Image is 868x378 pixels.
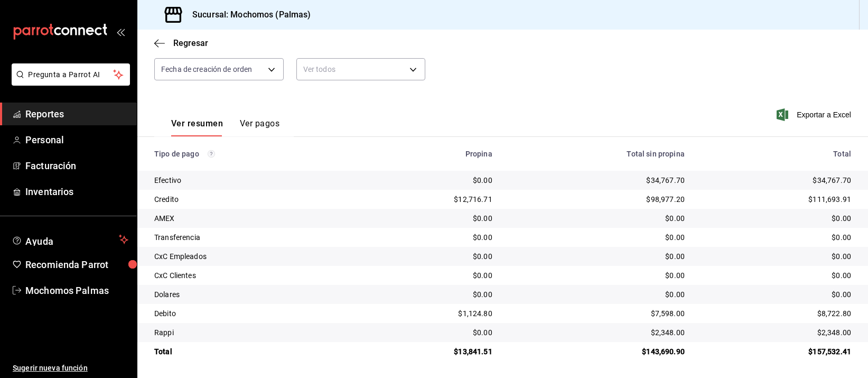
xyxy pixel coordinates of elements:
span: Fecha de creación de orden [161,64,252,75]
div: $0.00 [702,289,851,300]
div: $12,716.71 [367,194,492,205]
div: Ver todos [296,58,426,80]
div: $98,977.20 [509,194,685,205]
div: $0.00 [509,251,685,262]
a: Pregunta a Parrot AI [7,77,130,88]
div: Total [702,150,851,158]
div: navigation tabs [171,118,279,136]
div: $7,598.00 [509,308,685,319]
div: Efectivo [154,175,350,186]
button: Pregunta a Parrot AI [12,63,130,86]
div: AMEX [154,213,350,224]
button: Regresar [154,38,208,48]
div: $2,348.00 [509,327,685,338]
div: $0.00 [367,213,492,224]
span: Regresar [173,38,208,48]
div: $0.00 [702,251,851,262]
span: Reportes [25,107,128,121]
svg: Los pagos realizados con Pay y otras terminales son montos brutos. [208,150,215,158]
div: $34,767.70 [702,175,851,186]
div: Propina [367,150,492,158]
div: CxC Clientes [154,270,350,281]
div: $0.00 [509,289,685,300]
button: Ver pagos [240,118,279,136]
div: Tipo de pago [154,150,350,158]
div: $13,841.51 [367,346,492,357]
div: $0.00 [367,232,492,243]
span: Inventarios [25,185,128,199]
div: $2,348.00 [702,327,851,338]
button: Ver resumen [171,118,223,136]
span: Personal [25,133,128,147]
button: open_drawer_menu [116,27,125,36]
div: $111,693.91 [702,194,851,205]
span: Recomienda Parrot [25,257,128,272]
div: $0.00 [702,213,851,224]
div: $0.00 [702,232,851,243]
div: $0.00 [509,270,685,281]
span: Pregunta a Parrot AI [29,69,114,80]
div: Total sin propina [509,150,685,158]
div: Transferencia [154,232,350,243]
div: $0.00 [367,327,492,338]
h3: Sucursal: Mochomos (Palmas) [184,8,311,21]
div: $0.00 [367,270,492,281]
div: $0.00 [367,289,492,300]
button: Exportar a Excel [779,108,851,121]
div: $0.00 [367,175,492,186]
div: Rappi [154,327,350,338]
div: $0.00 [509,232,685,243]
span: Facturación [25,159,128,173]
div: $1,124.80 [367,308,492,319]
div: $0.00 [367,251,492,262]
div: CxC Empleados [154,251,350,262]
div: $143,690.90 [509,346,685,357]
div: $34,767.70 [509,175,685,186]
div: $8,722.80 [702,308,851,319]
span: Ayuda [25,233,115,246]
div: Dolares [154,289,350,300]
div: Debito [154,308,350,319]
span: Mochomos Palmas [25,283,128,298]
div: $0.00 [509,213,685,224]
div: Total [154,346,350,357]
div: $0.00 [702,270,851,281]
div: Credito [154,194,350,205]
div: $157,532.41 [702,346,851,357]
span: Sugerir nueva función [13,363,128,374]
